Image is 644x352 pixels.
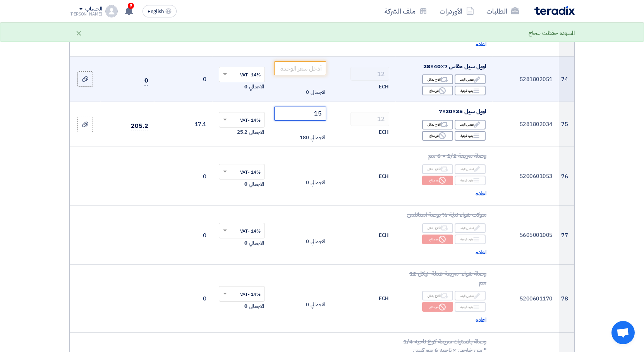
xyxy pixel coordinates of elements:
span: 0 [244,239,247,247]
span: الاجمالي [311,88,325,96]
ng-select: VAT [219,164,265,179]
a: الطلبات [480,2,525,20]
input: RFQ_STEP1.ITEMS.2.AMOUNT_TITLE [350,112,389,126]
span: 0 [306,238,309,245]
ng-select: VAT [219,223,265,238]
span: الاجمالي [249,239,264,247]
div: بنود فرعية [455,131,486,141]
span: الاجمالي [249,128,264,136]
span: الاجمالي [311,134,325,141]
span: 205.2 [131,121,148,131]
span: اعاده [476,316,487,324]
span: الاجمالي [311,301,325,309]
span: اويل سيل 35×20×7 [439,107,486,116]
td: 76 [559,147,574,206]
span: الاجمالي [311,179,325,186]
div: × [76,28,82,38]
div: اقترح بدائل [422,164,453,174]
span: اعاده [476,40,487,49]
span: اويل سيل مقاس 7×40×28 [423,62,486,71]
div: تعديل البند [455,223,486,233]
span: اعاده [476,248,487,257]
span: ECH [379,231,388,239]
span: 0 [244,302,247,310]
span: 0 [306,301,309,309]
span: الاجمالي [249,180,264,188]
div: غير متاح [422,176,453,185]
div: تعديل البند [455,120,486,129]
span: 25.2 [237,128,248,136]
div: [PERSON_NAME] [69,12,102,16]
button: English [143,5,177,17]
div: بنود فرعية [455,235,486,244]
span: 0 [244,180,247,188]
span: ECH [379,173,388,180]
span: 0 [306,179,309,186]
td: 0 [154,206,213,265]
ng-select: VAT [219,67,265,82]
td: 5281802051 [493,57,559,102]
div: اقترح بدائل [422,291,453,300]
span: ECH [379,83,388,91]
div: المسوده حفظت بنجاح [529,29,575,38]
div: Open chat [611,321,635,344]
td: 77 [559,206,574,265]
span: اعاده [476,189,487,198]
input: أدخل سعر الوحدة [274,107,326,121]
span: وصلة هواء سريعة عدلة نيكل 12 مم [409,269,486,287]
td: 5605001005 [493,206,559,265]
span: الاجمالي [249,302,264,310]
td: 5200601170 [493,265,559,333]
span: 180 [300,134,309,141]
span: الاجمالي [311,238,325,245]
div: غير متاح [422,235,453,244]
ng-select: VAT [219,286,265,302]
div: تعديل البند [455,164,486,174]
td: 74 [559,57,574,102]
span: 0 [144,76,148,86]
div: تعديل البند [455,74,486,84]
div: بنود فرعية [455,176,486,185]
div: تعديل البند [455,291,486,300]
span: ECH [379,295,388,302]
div: اقترح بدائل [422,120,453,129]
div: بنود فرعية [455,302,486,312]
span: 0 [244,83,247,91]
span: 9 [128,3,134,9]
div: غير متاح [422,302,453,312]
span: وصلة سريعة 1/2 × 6 مم [428,152,486,160]
td: 5281802034 [493,102,559,147]
td: 75 [559,102,574,147]
td: 0 [154,265,213,333]
a: الأوردرات [433,2,480,20]
span: 0 [306,88,309,96]
div: بنود فرعية [455,86,486,95]
td: 17.1 [154,102,213,147]
div: غير متاح [422,86,453,95]
div: غير متاح [422,131,453,141]
span: الاجمالي [249,83,264,91]
td: 0 [154,57,213,102]
div: الحساب [85,6,102,12]
ng-select: VAT [219,112,265,128]
input: أدخل سعر الوحدة [274,61,326,75]
td: 5200601053 [493,147,559,206]
td: 0 [154,147,213,206]
input: RFQ_STEP1.ITEMS.2.AMOUNT_TITLE [350,67,389,81]
div: اقترح بدائل [422,74,453,84]
img: Teradix logo [534,6,575,15]
div: اقترح بدائل [422,223,453,233]
a: ملف الشركة [378,2,433,20]
span: ECH [379,128,388,136]
span: English [148,9,164,14]
span: سوكت هواء نتاية ½ بوصة استانلس [407,211,486,219]
img: profile_test.png [105,5,118,17]
td: 78 [559,265,574,333]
